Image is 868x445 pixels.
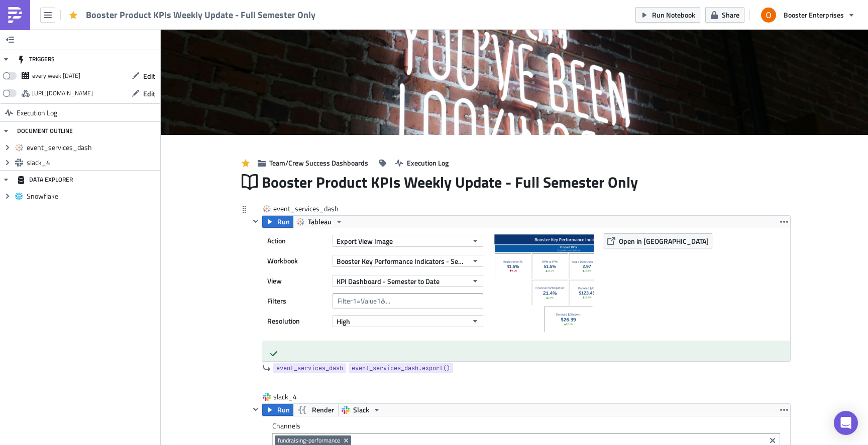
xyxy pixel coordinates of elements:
[86,9,316,21] span: Booster Product KPIs Weekly Update - Full Semester Only
[250,403,262,415] button: Hide content
[337,236,393,246] span: Export View Image
[269,158,368,168] span: Team/Crew Success Dashboards
[619,236,709,246] span: Open in [GEOGRAPHIC_DATA]
[32,86,93,101] div: https://pushmetrics.io/api/v1/report/akLKZEDr8B/webhook?token=2a9ebefb84804223930f5bf91d1dffe4
[273,392,313,402] span: slack_4
[338,404,384,416] button: Slack
[312,404,334,416] span: Render
[337,256,468,266] span: Booster Key Performance Indicators - Semester to Date
[127,86,160,101] button: Edit
[604,233,712,248] button: Open in [GEOGRAPHIC_DATA]
[333,255,483,267] button: Booster Key Performance Indicators - Semester to Date
[493,233,594,334] img: View Image
[337,316,350,327] span: High
[760,7,777,24] img: Avatar
[4,4,95,12] strong: This Semester vs. Fall 2024
[267,314,328,329] label: Resolution
[27,158,158,167] span: slack_4
[161,2,868,135] img: Cover Image
[4,15,129,23] em: Full, Shared, & Support Repeat Schools
[333,235,483,247] button: Export View Image
[4,4,503,23] body: Rich Text Area. Press ALT-0 for help.
[293,216,347,228] button: Tableau
[32,68,80,83] div: every week on Monday
[27,192,158,201] span: Snowflake
[267,253,328,268] label: Workbook
[267,273,328,288] label: View
[262,404,293,416] button: Run
[333,275,483,287] button: KPI Dashboard - Semester to Date
[267,233,328,248] label: Action
[293,404,339,416] button: Render
[352,363,450,373] span: event_services_dash.export()
[276,363,343,373] span: event_services_dash
[253,155,373,171] button: Team/Crew Success Dashboards
[27,143,158,152] span: event_services_dash
[17,122,73,140] div: DOCUMENT OUTLINE
[250,215,262,227] button: Hide content
[635,7,700,23] button: Run Notebook
[272,421,780,430] label: Channels
[722,10,739,20] span: Share
[273,363,346,373] a: event_services_dash
[333,315,483,327] button: High
[127,68,160,84] button: Edit
[17,50,55,68] div: TRIGGERS
[755,4,860,26] button: Booster Enterprises
[652,10,695,20] span: Run Notebook
[17,171,73,189] div: DATA EXPLORER
[143,88,155,99] span: Edit
[705,7,744,23] button: Share
[262,216,293,228] button: Run
[143,71,155,81] span: Edit
[390,155,454,171] button: Execution Log
[278,436,340,444] span: fundraising-performance
[277,404,290,416] span: Run
[17,104,57,122] span: Execution Log
[267,293,328,309] label: Filters
[349,363,453,373] a: event_services_dash.export()
[333,293,483,309] input: Filter1=Value1&...
[337,276,440,286] span: KPI Dashboard - Semester to Date
[7,7,23,23] img: PushMetrics
[784,10,844,20] span: Booster Enterprises
[353,404,369,416] span: Slack
[834,411,858,435] div: Open Intercom Messenger
[407,158,449,168] span: Execution Log
[273,204,340,214] span: event_services_dash
[308,216,332,228] span: Tableau
[262,173,639,192] span: Booster Product KPIs Weekly Update - Full Semester Only
[277,216,290,228] span: Run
